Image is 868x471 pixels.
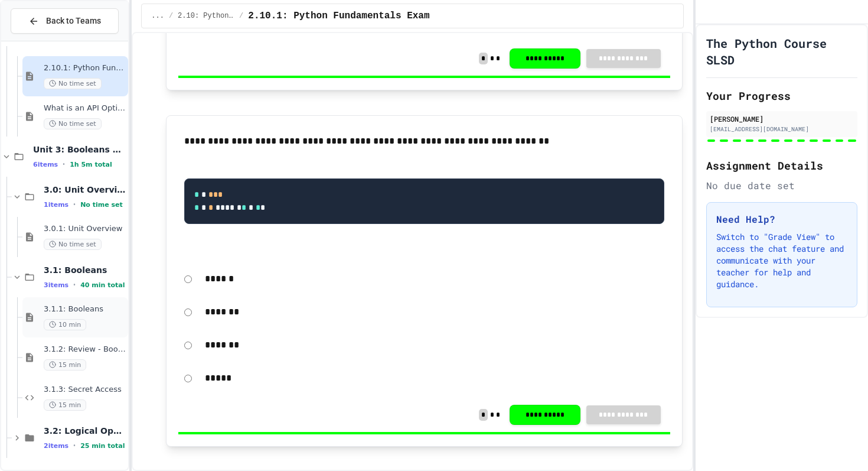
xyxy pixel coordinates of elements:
[44,304,126,314] span: 3.1.1: Booleans
[178,11,234,21] span: 2.10: Python Fundamentals Exam
[44,265,126,275] span: 3.1: Booleans
[44,345,126,355] span: 3.1.2: Review - Booleans
[44,281,68,289] span: 3 items
[46,15,101,27] span: Back to Teams
[44,118,102,129] span: No time set
[44,319,86,330] span: 10 min
[44,184,126,195] span: 3.0: Unit Overview
[44,201,68,209] span: 1 items
[44,359,86,371] span: 15 min
[44,385,126,395] span: 3.1.3: Secret Access
[716,231,847,290] p: Switch to "Grade View" to access the chat feature and communicate with your teacher for help and ...
[706,157,857,174] h2: Assignment Details
[44,399,86,411] span: 15 min
[706,178,857,193] div: No due date set
[80,201,123,209] span: No time set
[44,78,102,89] span: No time set
[73,200,76,209] span: •
[33,161,58,168] span: 6 items
[44,63,126,73] span: 2.10.1: Python Fundamentals Exam
[710,113,854,124] div: [PERSON_NAME]
[44,224,126,234] span: 3.0.1: Unit Overview
[169,11,173,21] span: /
[80,281,125,289] span: 40 min total
[716,212,847,226] h3: Need Help?
[44,442,68,450] span: 2 items
[70,161,112,168] span: 1h 5m total
[44,103,126,113] span: What is an API Optional Actiity
[80,442,125,450] span: 25 min total
[239,11,243,21] span: /
[44,239,102,250] span: No time set
[63,160,65,169] span: •
[706,35,857,68] h1: The Python Course SLSD
[73,441,76,450] span: •
[706,87,857,104] h2: Your Progress
[151,11,164,21] span: ...
[248,9,429,23] span: 2.10.1: Python Fundamentals Exam
[710,125,854,134] div: [EMAIL_ADDRESS][DOMAIN_NAME]
[11,8,119,34] button: Back to Teams
[44,425,126,436] span: 3.2: Logical Operators
[33,144,126,155] span: Unit 3: Booleans and Conditionals
[73,280,76,290] span: •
